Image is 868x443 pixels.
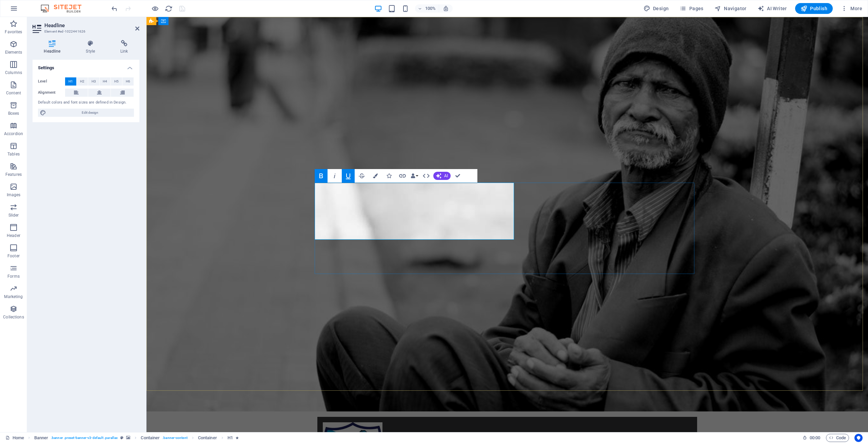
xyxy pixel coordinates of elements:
span: Code [829,434,846,442]
span: H5 [114,77,119,86]
button: H1 [65,77,76,86]
button: H3 [88,77,99,86]
span: Click to select. Double-click to edit [141,434,160,442]
button: undo [110,4,118,13]
span: H2 [80,77,84,86]
p: Elements [5,50,22,55]
h3: Element #ed-1022441626 [44,29,126,35]
h4: Headline [33,40,75,54]
span: Publish [801,5,827,12]
span: . banner-content [162,434,187,442]
a: Click to cancel selection. Double-click to open Pages [5,434,24,442]
button: Data Bindings [410,169,419,183]
p: Slider [8,213,19,218]
p: Footer [7,253,20,259]
label: Alignment [38,89,65,97]
h4: Link [109,40,139,54]
button: HTML [420,169,433,183]
span: . banner .preset-banner-v3-default .parallax [51,434,118,442]
span: Edit design [48,109,132,117]
button: Bold (Ctrl+B) [315,169,328,183]
h4: Style [75,40,109,54]
p: Header [7,233,20,238]
img: Editor Logo [39,4,90,13]
h6: Session time [803,434,821,442]
p: Features [5,172,22,177]
p: Tables [7,151,20,157]
span: Pages [679,5,703,12]
button: H4 [100,77,111,86]
button: More [838,3,865,14]
span: H1 [68,77,73,86]
button: Design [641,3,672,14]
button: Navigator [712,3,749,14]
span: H3 [92,77,96,86]
span: H4 [103,77,107,86]
button: H2 [77,77,88,86]
span: Navigator [714,5,747,12]
button: Confirm (Ctrl+⏎) [451,169,464,183]
h2: Headline [44,22,139,29]
span: AI Writer [757,5,787,12]
h4: Settings [33,60,139,72]
button: Icons [382,169,395,183]
span: : [814,435,815,440]
button: Pages [677,3,706,14]
span: 00 00 [810,434,820,442]
span: Design [644,5,669,12]
button: Strikethrough [355,169,368,183]
button: AI Writer [755,3,790,14]
p: Columns [5,70,22,75]
span: Click to select. Double-click to edit [198,434,217,442]
p: Images [7,192,21,198]
button: Underline (Ctrl+U) [342,169,355,183]
label: Level [38,77,65,86]
button: Publish [795,3,833,14]
button: Usercentrics [854,434,863,442]
p: Marketing [4,294,23,299]
button: AI [433,172,451,180]
h6: 100% [425,4,436,13]
button: Colors [369,169,382,183]
p: Boxes [8,111,19,116]
i: This element is a customizable preset [120,436,123,440]
p: Accordion [4,131,23,136]
button: H6 [122,77,134,86]
button: 100% [415,4,439,13]
span: More [841,5,862,12]
button: Code [826,434,849,442]
span: Click to select. Double-click to edit [34,434,48,442]
button: Italic (Ctrl+I) [328,169,341,183]
i: This element contains a background [126,436,130,440]
i: Element contains an animation [236,436,239,440]
span: AI [444,174,448,178]
p: Favorites [5,29,22,35]
span: H6 [126,77,130,86]
div: Design (Ctrl+Alt+Y) [641,3,672,14]
button: H5 [111,77,122,86]
div: Default colors and font sizes are defined in Design. [38,100,134,106]
button: Link [396,169,409,183]
p: Content [6,90,21,96]
button: reload [164,4,173,13]
i: Reload page [165,5,173,13]
button: Click here to leave preview mode and continue editing [151,4,159,13]
i: Undo: Background (#353638 -> #577bc2) (Ctrl+Z) [111,5,118,13]
p: Forms [7,274,20,279]
nav: breadcrumb [34,434,239,442]
button: Edit design [38,109,134,117]
i: On resize automatically adjust zoom level to fit chosen device. [443,5,449,12]
p: Collections [3,314,24,320]
span: Click to select. Double-click to edit [228,434,233,442]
